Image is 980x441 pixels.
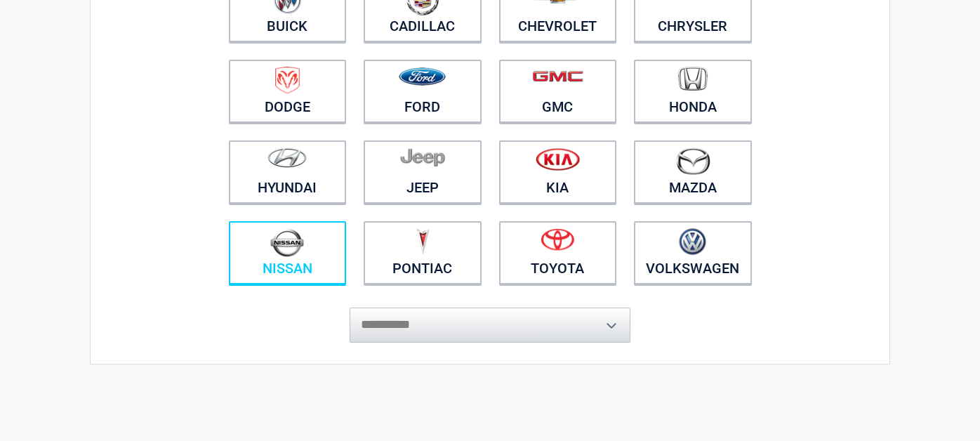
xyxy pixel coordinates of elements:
a: Mazda [634,140,752,204]
img: jeep [400,147,445,167]
img: dodge [275,67,300,94]
a: Pontiac [364,221,482,284]
img: gmc [532,70,583,82]
a: Hyundai [229,140,347,204]
a: Kia [499,140,617,204]
a: Volkswagen [634,221,752,284]
a: Nissan [229,221,347,284]
img: toyota [541,228,574,251]
a: Dodge [229,60,347,123]
a: GMC [499,60,617,123]
img: volkswagen [679,228,706,256]
a: Jeep [364,140,482,204]
img: honda [678,67,708,91]
img: hyundai [267,147,307,168]
img: pontiac [416,228,430,255]
img: nissan [270,228,304,257]
a: Ford [364,60,482,123]
a: Honda [634,60,752,123]
img: kia [536,147,580,171]
img: ford [399,67,446,86]
img: mazda [675,147,710,175]
a: Toyota [499,221,617,284]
